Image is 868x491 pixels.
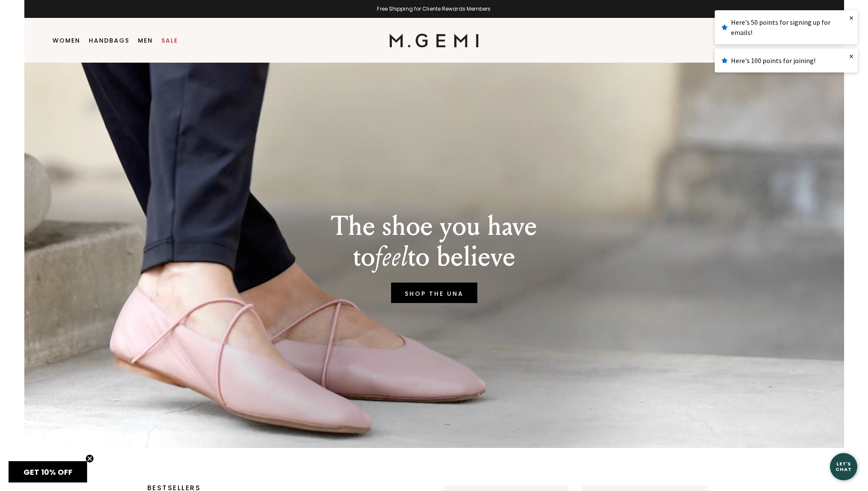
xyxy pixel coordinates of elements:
div: Notifications [715,10,858,77]
button: Close teaser [85,454,94,463]
img: M.Gemi [389,34,479,47]
div: Here's 50 points for signing up for emails! [722,17,851,38]
a: Women [53,37,80,44]
a: Sale [161,37,178,44]
p: BESTSELLERS [147,485,403,491]
p: The shoe you have [331,211,537,242]
p: to to believe [331,242,537,272]
div: Here's 100 points for joining! [722,55,851,66]
a: Handbags [89,37,129,44]
div: GET 10% OFFClose teaser [9,461,87,482]
a: × [845,49,858,64]
div: Let's Chat [830,461,857,472]
a: Men [138,37,153,44]
em: feel [375,240,408,273]
a: × [845,10,858,26]
div: Free Shipping for Cliente Rewards Members [24,6,844,12]
a: SHOP THE UNA [391,283,477,303]
span: GET 10% OFF [23,467,73,477]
